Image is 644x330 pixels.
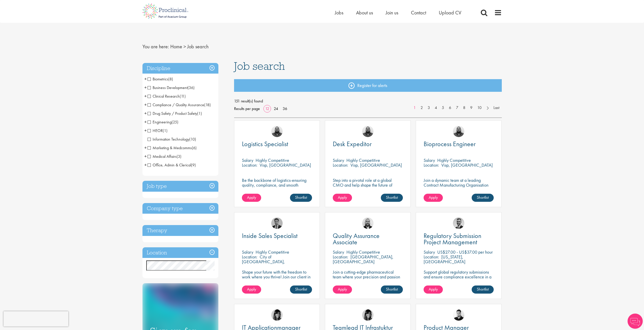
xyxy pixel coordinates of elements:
span: Join us [386,9,398,16]
span: Office, Admin & Clerical [148,162,191,168]
span: + [144,109,147,117]
a: Shortlist [290,194,312,202]
span: Business Development [148,85,195,90]
a: 2 [418,105,425,111]
span: (25) [172,119,178,125]
p: Highly Competitive [346,157,380,163]
a: Apply [424,194,443,202]
span: 151 result(s) found [234,97,502,105]
p: Highly Competitive [256,249,289,255]
span: Apply [247,287,256,292]
span: Salary [333,249,344,255]
p: [US_STATE], [GEOGRAPHIC_DATA] [424,254,465,265]
span: HEOR [148,128,163,133]
span: Job search [234,59,285,73]
span: (3) [177,154,181,159]
span: Compliance / Quality Assurance [148,102,204,107]
p: Join a dynamic team at a leading Contract Manufacturing Organisation (CMO) and contribute to grou... [424,178,494,202]
p: City of [GEOGRAPHIC_DATA], [GEOGRAPHIC_DATA] [242,254,285,269]
span: Salary [424,157,435,163]
a: Regulatory Submission Project Management [424,233,494,245]
span: Engineering [148,119,172,125]
span: Biometrics [148,76,168,82]
p: Visp, [GEOGRAPHIC_DATA] [441,162,493,168]
span: Quality Assurance Associate [333,231,380,246]
a: 5 [439,105,447,111]
p: Step into a pivotal role at a global CMO and help shape the future of healthcare. [333,178,403,192]
a: Bioprocess Engineer [424,141,494,147]
span: (36) [188,85,195,90]
a: Tesnim Chagklil [362,309,373,321]
a: 4 [432,105,440,111]
span: Marketing & Medcomms [148,145,192,150]
span: Information Technology [148,137,196,142]
span: Apply [429,287,438,292]
span: Drug Safety / Product Safety [148,111,202,116]
span: + [144,84,147,91]
span: Location: [333,254,348,260]
p: Be the backbone of logistics-ensuring quality, compliance, and smooth operations in a dynamic env... [242,178,312,192]
h3: Company type [142,203,218,214]
span: Apply [338,287,347,292]
img: Ashley Bennett [453,126,464,137]
a: About us [356,9,373,16]
a: Shortlist [472,285,494,294]
a: Logistics Specialist [242,141,312,147]
a: Desk Expeditor [333,141,403,147]
p: US$27.00 - US$37.00 per hour [437,249,493,255]
img: Alex Bill [453,217,464,229]
img: Chatbot [628,314,643,329]
span: Information Technology [148,137,189,142]
span: Apply [429,195,438,200]
span: Location: [242,254,257,260]
span: Salary [424,249,435,255]
span: (1) [163,128,168,133]
span: Engineering [148,119,178,125]
span: (1) [197,111,202,116]
span: Business Development [148,85,188,90]
span: Results per page [234,105,260,113]
span: Inside Sales Specialist [242,231,298,240]
span: Office, Admin & Clerical [148,162,196,168]
span: Desk Expeditor [333,140,372,148]
a: 9 [468,105,475,111]
a: 10 [475,105,484,111]
span: Biometrics [148,76,173,82]
a: Upload CV [439,9,461,16]
h3: Therapy [142,225,218,236]
span: Drug Safety / Product Safety [148,111,197,116]
img: Carl Gbolade [271,217,283,229]
a: Inside Sales Specialist [242,233,312,239]
img: Ashley Bennett [362,126,373,137]
h3: Job type [142,181,218,192]
img: Jordan Kiely [362,217,373,229]
span: Location: [424,254,439,260]
p: Support global regulatory submissions and ensure compliance excellence in a dynamic project manag... [424,270,494,284]
span: (9) [191,162,196,168]
a: 8 [461,105,468,111]
a: Shortlist [290,285,312,294]
span: HEOR [148,128,168,133]
a: Jobs [335,9,343,16]
span: Location: [242,162,257,168]
a: Last [491,105,502,111]
iframe: reCAPTCHA [4,311,68,326]
span: Medical Affairs [148,154,181,159]
span: (18) [204,102,211,107]
span: + [144,144,147,151]
span: Regulatory Submission Project Management [424,231,481,246]
a: Apply [242,194,261,202]
img: Tesnim Chagklil [271,309,283,321]
span: (8) [168,76,173,82]
p: Shape your future with the freedom to work where you thrive! Join our client in this fully remote... [242,270,312,289]
span: Medical Affairs [148,154,177,159]
span: Clinical Research [148,94,180,99]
